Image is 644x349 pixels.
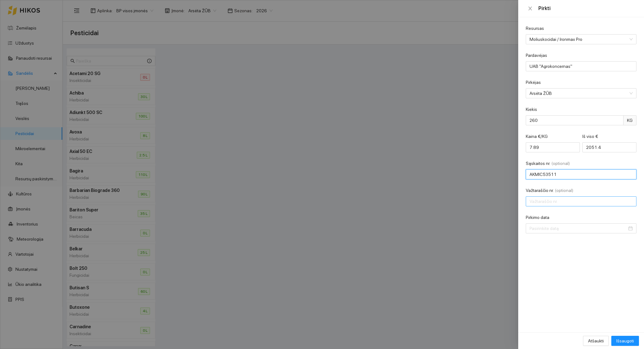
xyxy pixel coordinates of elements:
input: Važtaraščio nr. [526,196,636,206]
span: Arsėta ŽŪB [530,89,624,98]
input: Pardavėjas [526,61,636,71]
span: Atšaukti [588,337,604,344]
input: Pirkimo data [530,225,627,232]
button: Close [526,6,535,12]
label: Važtaraščio nr. [526,187,573,194]
span: (optional) [552,160,570,167]
label: Pirkimo data [526,214,549,221]
label: Resursas [526,25,544,32]
button: Atšaukti [583,336,609,346]
input: Sąskaitos nr. [526,169,636,179]
span: KG [624,115,636,125]
span: close [528,6,533,11]
span: (optional) [555,187,573,194]
span: Išsaugoti [616,337,634,344]
label: Iš viso € [582,133,598,140]
span: Moliuskocidai / Ironmax Pro [530,35,624,44]
div: Pirkti [538,5,636,12]
input: Kiekis [526,115,624,125]
label: Sąskaitos nr. [526,160,570,167]
label: Pirkėjas [526,79,541,86]
button: Išsaugoti [611,336,639,346]
label: Pardavėjas [526,52,547,59]
input: Iš viso € [582,142,636,152]
input: Kaina €/KG [526,142,580,152]
label: Kaina €/KG [526,133,548,140]
label: Kiekis [526,106,537,113]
